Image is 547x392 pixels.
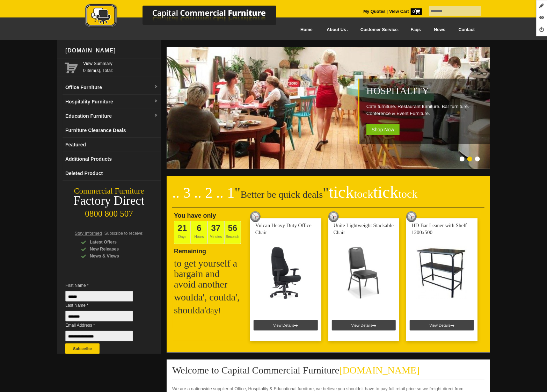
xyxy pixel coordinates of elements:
a: Featured [63,138,161,152]
span: tock [398,188,417,200]
h2: Welcome to Capital Commercial Furniture [172,365,484,380]
span: You have only [174,212,216,219]
span: Days [174,221,191,244]
span: Minutes [207,221,224,244]
h2: Hospitality [366,86,487,96]
span: Shop Now [366,124,400,135]
span: 0 [411,8,422,15]
a: Contact [452,22,481,38]
span: First Name * [65,282,144,289]
img: dropdown [154,99,158,103]
span: " [323,185,417,201]
img: tick tock deal clock [406,211,417,222]
span: Email Address * [65,322,144,329]
li: Page dot 2 [467,157,472,161]
div: [DOMAIN_NAME] [63,40,161,61]
span: Seconds [224,221,241,244]
h2: Better be quick deals [172,187,484,208]
div: Latest Offers [81,239,147,246]
div: New Releases [81,246,147,253]
div: Commercial Furniture [57,186,161,196]
span: Subscribe to receive: [104,231,144,236]
span: [DOMAIN_NAME] [339,365,420,376]
a: Furniture Clearance Deals [63,123,161,138]
span: 56 [228,223,238,233]
p: Cafe furniture. Restaurant furniture. Bar furniture. Conference & Event Furniture. [366,103,487,117]
a: Capital Commercial Furniture Logo [66,3,310,31]
img: tick tock deal clock [250,211,261,222]
input: Last Name * [65,311,133,321]
span: tock [354,188,373,200]
span: 37 [211,223,221,233]
a: About Us [319,22,353,38]
a: Faqs [404,22,428,38]
input: First Name * [65,291,133,302]
span: tick tick [329,183,417,201]
a: News [428,22,452,38]
input: Email Address * [65,331,133,341]
a: Hospitality Cafe furniture. Restaurant furniture. Bar furniture. Conference & Event Furniture. Sh... [167,165,491,170]
h2: to get yourself a bargain and avoid another [174,258,244,290]
span: 6 [197,223,201,233]
div: Factory Direct [57,196,161,206]
span: " [235,185,241,201]
img: Capital Commercial Furniture Logo [66,3,310,29]
a: View Summary [83,60,158,67]
a: Office Furnituredropdown [63,80,161,95]
a: Hospitality Furnituredropdown [63,95,161,109]
span: Last Name * [65,302,144,309]
span: Hours [191,221,207,244]
strong: View Cart [389,9,422,14]
a: View Cart0 [388,9,422,14]
a: My Quotes [363,9,386,14]
li: Page dot 3 [475,157,480,161]
span: .. 3 .. 2 .. 1 [172,185,235,201]
img: Hospitality [167,47,491,169]
span: 0 item(s), Total: [83,60,158,73]
a: Deleted Product [63,166,161,181]
img: dropdown [154,114,158,118]
img: tick tock deal clock [328,211,339,222]
span: Remaining [174,245,206,255]
div: News & Views [81,253,147,260]
a: Additional Products [63,152,161,166]
h2: woulda', coulda', [174,292,244,303]
a: Customer Service [353,22,404,38]
li: Page dot 1 [460,157,465,161]
a: Education Furnituredropdown [63,109,161,123]
span: 21 [178,223,187,233]
div: 0800 800 507 [57,205,161,219]
h2: shoulda' [174,305,244,316]
img: dropdown [154,85,158,89]
span: Stay Informed [75,231,102,236]
span: day! [206,306,221,315]
button: Subscribe [65,343,100,354]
